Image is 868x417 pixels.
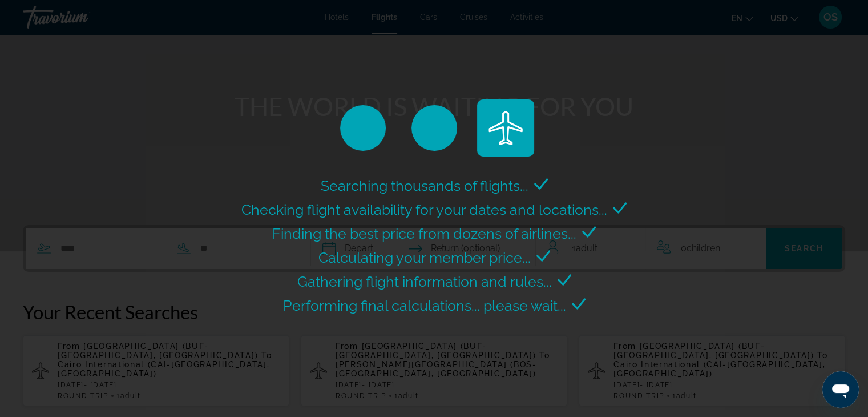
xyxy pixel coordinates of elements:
[283,297,566,314] span: Performing final calculations... please wait...
[822,371,859,408] iframe: Button to launch messaging window
[241,201,607,218] span: Checking flight availability for your dates and locations...
[272,225,576,242] span: Finding the best price from dozens of airlines...
[321,177,528,194] span: Searching thousands of flights...
[297,273,552,290] span: Gathering flight information and rules...
[318,249,531,266] span: Calculating your member price...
